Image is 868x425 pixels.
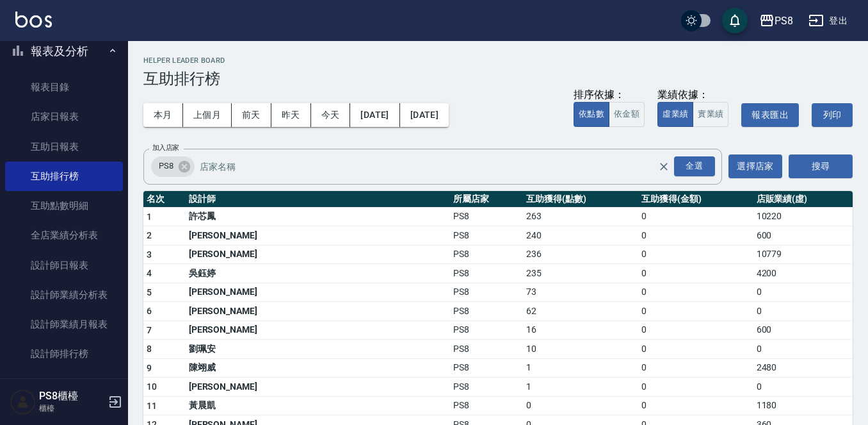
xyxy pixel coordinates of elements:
td: 劉珮安 [186,340,451,359]
span: 2 [147,230,152,240]
a: 每日收支明細 [5,369,123,399]
td: 240 [523,226,638,246]
span: 4 [147,268,152,278]
td: 236 [523,245,638,264]
th: 設計師 [186,191,451,208]
td: 0 [638,207,753,226]
td: [PERSON_NAME] [186,283,451,302]
td: 陳翊威 [186,358,451,378]
img: Logo [15,12,52,28]
td: 0 [523,396,638,415]
div: 全選 [674,156,715,176]
td: 0 [638,283,753,302]
td: 0 [638,264,753,283]
td: 235 [523,264,638,283]
button: 列印 [812,103,853,127]
td: PS8 [450,396,523,415]
td: 0 [638,378,753,397]
h3: 互助排行榜 [143,70,853,88]
label: 加入店家 [152,143,179,153]
h5: PS8櫃檯 [39,390,104,403]
td: PS8 [450,340,523,359]
th: 互助獲得(點數) [523,191,638,208]
button: 登出 [803,9,853,33]
a: 報表目錄 [5,72,123,102]
td: 0 [753,283,853,302]
button: 前天 [232,103,271,127]
button: [DATE] [400,103,449,127]
td: PS8 [450,321,523,340]
th: 所屬店家 [450,191,523,208]
span: 1 [147,212,152,222]
td: 1 [523,378,638,397]
button: 上個月 [183,103,232,127]
td: 0 [753,340,853,359]
button: 搜尋 [789,154,853,178]
td: PS8 [450,207,523,226]
td: 0 [638,226,753,246]
button: [DATE] [350,103,399,127]
button: 本月 [143,103,183,127]
td: 73 [523,283,638,302]
a: 店家日報表 [5,102,123,131]
td: [PERSON_NAME] [186,378,451,397]
td: 0 [753,378,853,397]
button: 依點數 [574,102,609,127]
button: 報表匯出 [741,103,799,127]
td: [PERSON_NAME] [186,302,451,321]
td: 許芯鳳 [186,207,451,226]
td: [PERSON_NAME] [186,321,451,340]
span: 3 [147,249,152,260]
input: 店家名稱 [197,155,680,178]
td: 10779 [753,245,853,264]
td: 2480 [753,358,853,378]
button: 虛業績 [657,102,693,127]
p: 櫃檯 [39,403,104,414]
td: 0 [638,321,753,340]
div: PS8 [151,156,195,177]
button: Clear [655,158,673,176]
td: PS8 [450,283,523,302]
h2: Helper Leader Board [143,56,853,65]
a: 設計師排行榜 [5,339,123,369]
button: 昨天 [271,103,311,127]
a: 互助排行榜 [5,162,123,191]
td: 0 [638,358,753,378]
td: 0 [638,340,753,359]
td: PS8 [450,358,523,378]
a: 互助點數明細 [5,191,123,221]
td: PS8 [450,378,523,397]
a: 全店業績分析表 [5,221,123,250]
div: PS8 [775,13,793,29]
td: 16 [523,321,638,340]
span: 10 [147,381,157,392]
td: 10 [523,340,638,359]
div: 排序依據： [574,88,645,102]
button: Open [671,154,718,179]
a: 互助日報表 [5,132,123,162]
td: 263 [523,207,638,226]
td: 0 [638,302,753,321]
button: 報表及分析 [5,35,123,68]
th: 互助獲得(金額) [638,191,753,208]
td: 0 [753,302,853,321]
td: 600 [753,226,853,246]
span: 7 [147,325,152,335]
td: 10220 [753,207,853,226]
th: 名次 [143,191,186,208]
th: 店販業績(虛) [753,191,853,208]
td: PS8 [450,245,523,264]
td: 4200 [753,264,853,283]
span: 8 [147,344,152,354]
button: PS8 [754,8,798,34]
td: 1180 [753,396,853,415]
button: 實業績 [693,102,728,127]
td: 0 [638,396,753,415]
td: 黃晨凱 [186,396,451,415]
td: 1 [523,358,638,378]
td: 吳鈺婷 [186,264,451,283]
button: 選擇店家 [728,154,782,178]
span: 11 [147,401,157,411]
td: PS8 [450,264,523,283]
td: 62 [523,302,638,321]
